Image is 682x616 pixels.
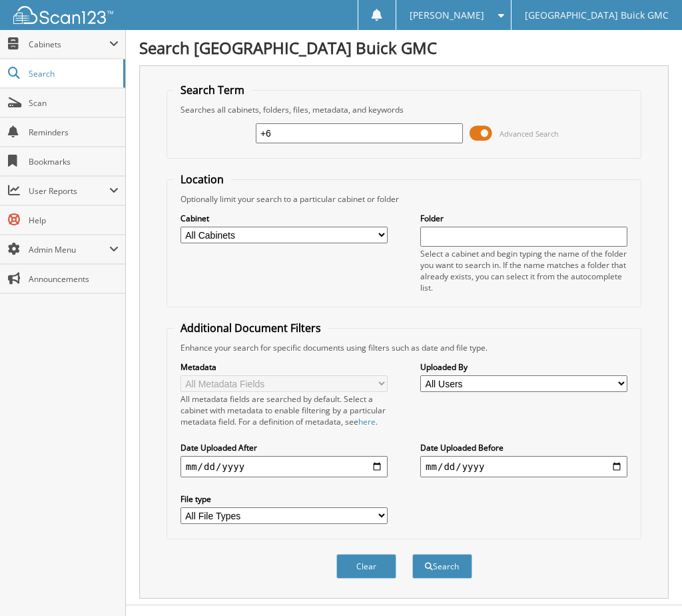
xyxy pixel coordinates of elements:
label: Cabinet [180,213,388,224]
span: [GEOGRAPHIC_DATA] Buick GMC [525,11,669,19]
label: Uploaded By [420,361,627,373]
legend: Location [174,172,230,187]
div: Enhance your search for specific documents using filters such as date and file type. [174,342,635,353]
span: Admin Menu [29,244,109,255]
div: Searches all cabinets, folders, files, metadata, and keywords [174,104,635,115]
label: Date Uploaded After [180,442,388,453]
span: Bookmarks [29,156,119,167]
div: Select a cabinet and begin typing the name of the folder you want to search in. If the name match... [420,248,627,293]
label: File type [180,493,388,505]
div: Optionally limit your search to a particular cabinet or folder [174,193,635,205]
button: Clear [336,554,396,579]
label: Metadata [180,361,388,373]
iframe: Chat Widget [615,552,682,616]
legend: Additional Document Filters [174,321,328,335]
label: Folder [420,213,627,224]
div: All metadata fields are searched by default. Select a cabinet with metadata to enable filtering b... [180,393,388,427]
span: [PERSON_NAME] [410,11,484,19]
span: Scan [29,97,119,109]
input: start [180,456,388,477]
legend: Search Term [174,83,251,97]
input: end [420,456,627,477]
span: Cabinets [29,39,109,50]
button: Search [412,554,472,579]
span: Search [29,68,117,79]
img: scan123-logo-white.svg [13,6,113,24]
h1: Search [GEOGRAPHIC_DATA] Buick GMC [139,37,669,59]
span: User Reports [29,185,109,197]
span: Reminders [29,127,119,138]
span: Announcements [29,273,119,285]
span: Advanced Search [500,129,559,139]
a: here [358,416,376,427]
label: Date Uploaded Before [420,442,627,453]
span: Help [29,215,119,226]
